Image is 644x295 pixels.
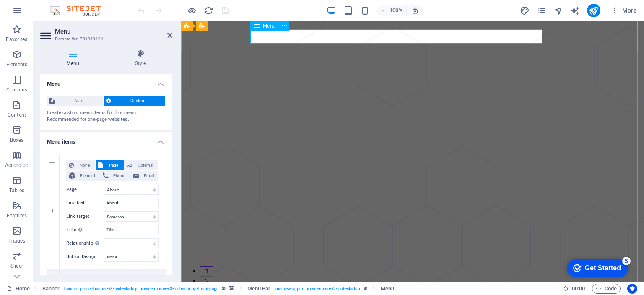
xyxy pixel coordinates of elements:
[390,5,403,16] h6: 100%
[537,5,547,16] button: pages
[114,96,163,106] span: Custom
[19,245,32,246] button: 1
[553,6,563,16] i: Navigator
[572,284,585,294] span: 00 00
[520,5,530,16] button: design
[247,284,271,294] span: Click to select. Double-click to edit
[229,286,234,291] i: This element contains a background
[7,212,27,219] p: Features
[610,6,637,15] span: More
[100,171,130,181] button: Phone
[6,36,27,43] p: Favorites
[42,284,394,294] nav: breadcrumb
[40,74,172,89] h4: Menu
[570,6,580,16] i: AI Writer
[57,96,101,106] span: Auto
[55,35,156,43] h3: Element #ed-781940104
[10,137,24,144] p: Boxes
[111,171,127,181] span: Phone
[55,28,172,35] h2: Menu
[63,284,218,294] span: . banner .preset-banner-v3-tech-startup .preset-banner-v3-tech-startup-homepage
[25,9,61,17] div: Get Started
[66,238,104,248] label: Relationship
[106,160,121,170] span: Page
[66,171,100,181] button: Element
[8,238,26,244] p: Images
[9,187,24,194] p: Tables
[66,252,104,262] label: Button Design
[204,6,213,16] i: Reload page
[364,286,367,291] i: This element is a customizable preset
[104,198,159,208] input: Link text...
[563,284,585,294] h6: Session time
[46,208,58,214] em: 1
[5,162,29,169] p: Accordion
[130,171,158,181] button: Email
[109,50,172,67] h4: Style
[6,86,27,93] p: Columns
[66,225,104,235] label: Title
[142,171,156,181] span: Email
[381,284,394,294] span: Click to select. Double-click to edit
[411,7,419,14] i: On resize automatically adjust zoom level to fit chosen device.
[8,112,26,118] p: Content
[596,284,617,294] span: Code
[589,6,598,16] i: Publish
[377,5,407,16] button: 100%
[66,198,104,208] label: Link text
[40,132,172,147] h4: Menu items
[47,96,103,106] button: Auto
[19,255,32,256] button: 2
[66,185,104,195] label: Page
[6,61,28,68] p: Elements
[274,284,360,294] span: . menu-wrapper .preset-menu-v2-tech-startup
[124,160,158,170] button: External
[96,160,124,170] button: Page
[553,5,563,16] button: navigator
[203,5,213,16] button: reload
[48,5,111,16] img: Editor Logo
[42,284,60,294] span: Click to select. Double-click to edit
[62,2,70,10] div: 5
[135,160,156,170] span: External
[66,160,95,170] button: None
[607,4,640,17] button: More
[76,160,93,170] span: None
[537,6,546,16] i: Pages (Ctrl+Alt+S)
[7,4,68,22] div: Get Started 5 items remaining, 0% complete
[592,284,621,294] button: Code
[10,263,23,269] p: Slider
[520,6,530,16] i: Design (Ctrl+Alt+Y)
[263,23,275,29] span: Menu
[222,286,226,291] i: This element is a customizable preset
[627,284,637,294] button: Usercentrics
[40,50,109,67] h4: Menu
[578,285,579,292] span: :
[104,225,159,235] input: Title
[104,96,166,106] button: Custom
[587,4,600,17] button: publish
[47,110,166,123] div: Create custom menu items for this menu. Recommended for one-page websites.
[66,211,104,222] label: Link target
[570,5,580,16] button: text_generator
[7,284,30,294] a: Click to cancel selection. Double-click to open Pages
[187,5,197,16] button: Click here to leave preview mode and continue editing
[78,171,97,181] span: Element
